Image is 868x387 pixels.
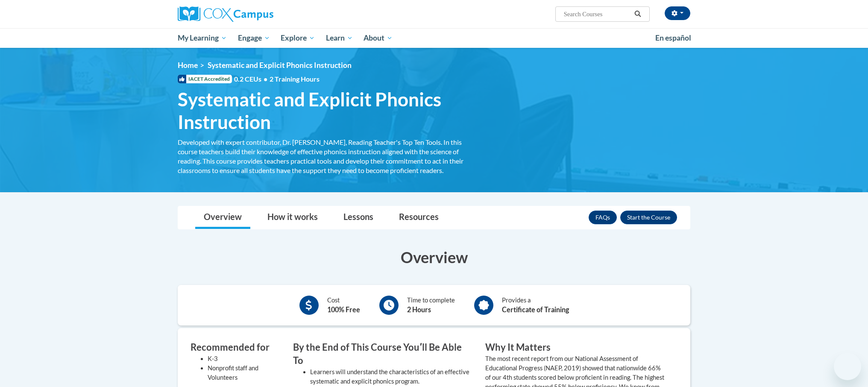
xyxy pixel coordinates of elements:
[178,75,232,83] span: IACET Accredited
[208,354,280,364] li: K-3
[620,211,677,224] button: Enroll
[655,33,691,42] span: En español
[485,341,665,354] h3: Why It Matters
[178,6,273,22] img: Cox Campus
[390,206,447,229] a: Resources
[172,28,232,48] a: My Learning
[834,353,861,380] iframe: Button to launch messaging window
[407,296,455,315] div: Time to complete
[264,75,267,83] span: •
[502,296,569,315] div: Provides a
[178,6,340,22] a: Cox Campus
[502,305,569,314] b: Certificate of Training
[631,9,644,19] button: Search
[178,138,472,175] div: Developed with expert contributor, Dr. [PERSON_NAME], Reading Teacher's Top Ten Tools. In this co...
[208,61,352,70] span: Systematic and Explicit Phonics Instruction
[178,61,198,70] a: Home
[234,74,320,84] span: 0.2 CEUs
[320,28,358,48] a: Learn
[178,88,472,133] span: Systematic and Explicit Phonics Instruction
[232,28,276,48] a: Engage
[165,28,703,48] div: Main menu
[407,305,431,314] b: 2 Hours
[293,341,472,367] h3: By the End of This Course Youʹll Be Able To
[275,28,320,48] a: Explore
[326,33,353,43] span: Learn
[358,28,399,48] a: About
[665,6,690,20] button: Account Settings
[191,341,280,354] h3: Recommended for
[195,206,250,229] a: Overview
[208,364,280,382] li: Nonprofit staff and Volunteers
[259,206,326,229] a: How it works
[563,9,631,19] input: Search Courses
[270,75,320,83] span: 2 Training Hours
[238,33,270,43] span: Engage
[281,33,315,43] span: Explore
[335,206,382,229] a: Lessons
[327,296,360,315] div: Cost
[364,33,393,43] span: About
[178,246,690,268] h3: Overview
[589,211,617,224] a: FAQs
[178,33,227,43] span: My Learning
[650,29,697,47] a: En español
[327,305,360,314] b: 100% Free
[310,367,472,386] li: Learners will understand the characteristics of an effective systematic and explicit phonics prog...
